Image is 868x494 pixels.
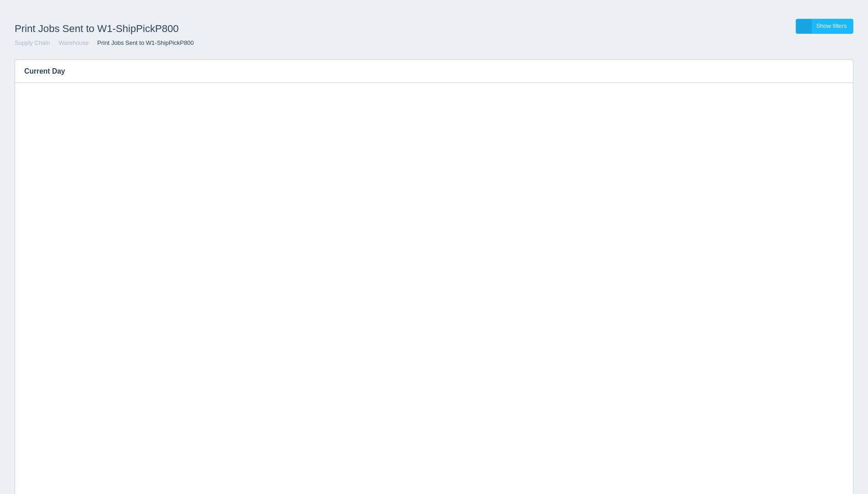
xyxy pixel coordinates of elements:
span: Show filters [816,22,847,29]
a: Show filters [796,19,853,34]
a: Warehouse [59,39,89,46]
h1: Print Jobs Sent to W1-ShipPickP800 [15,19,434,39]
li: Print Jobs Sent to W1-ShipPickP800 [91,39,194,48]
h3: Current Day [15,60,825,83]
a: Supply Chain [15,39,50,46]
